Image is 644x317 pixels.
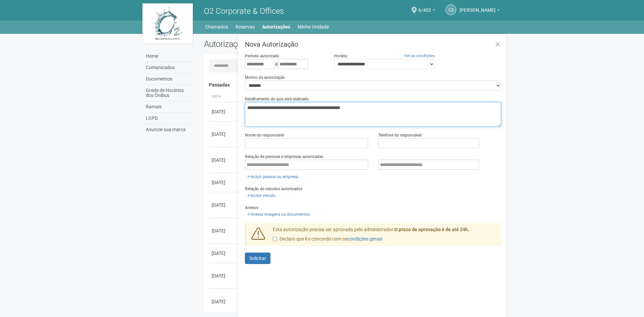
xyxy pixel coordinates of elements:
[142,3,193,44] img: logo.jpg
[245,186,302,192] label: Relação de veículos autorizados
[205,22,228,32] a: Chamados
[245,96,309,102] label: Detalhamento do que será realizado
[212,250,237,257] div: [DATE]
[144,124,194,135] a: Anuncie sua marca
[245,132,284,138] label: Nome do responsável
[245,205,258,211] label: Anexos
[418,1,431,13] span: 6/402
[235,22,255,32] a: Reservas
[204,6,284,16] span: O2 Corporate & Offices
[445,4,456,15] a: Cd
[245,74,285,81] label: Motivo da autorização
[209,83,497,88] h4: Passadas
[144,113,194,124] a: LGPD
[212,108,237,115] div: [DATE]
[212,131,237,138] div: [DATE]
[404,53,435,58] a: Ver as condições
[347,236,382,242] a: condições gerais
[378,132,422,138] label: Telefone do responsável
[144,51,194,62] a: Home
[245,192,277,199] a: Incluir veículo
[245,154,323,160] label: Relação de pessoas e empresas autorizadas
[460,1,496,13] span: Cristine da Silva Covinha
[268,226,502,246] div: Esta autorização precisa ser aprovada pelo administrador.
[209,91,239,102] th: Data
[144,62,194,73] a: Comunicados
[144,85,194,101] a: Grade de Horários dos Ônibus
[212,272,237,279] div: [DATE]
[245,253,270,264] button: Solicitar
[273,237,277,241] input: Declaro que li e concordo com oscondições gerais
[245,173,300,180] a: Incluir pessoa ou empresa
[249,256,266,261] span: Solicitar
[204,39,348,49] h2: Autorizações
[334,53,347,59] label: Horário
[144,73,194,85] a: Documentos
[245,53,279,59] label: Período autorizado
[212,179,237,186] div: [DATE]
[460,8,500,14] a: [PERSON_NAME]
[394,227,469,232] strong: O prazo de aprovação é de até 24h.
[262,22,290,32] a: Autorizações
[212,298,237,305] div: [DATE]
[273,236,382,243] label: Declaro que li e concordo com os
[245,41,501,48] h3: Nova Autorização
[298,22,329,32] a: Minha Unidade
[212,202,237,208] div: [DATE]
[212,157,237,163] div: [DATE]
[245,211,312,218] a: Anexar imagens ou documentos
[418,8,435,14] a: 6/402
[245,59,324,69] div: a
[144,101,194,113] a: Ramais
[212,227,237,234] div: [DATE]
